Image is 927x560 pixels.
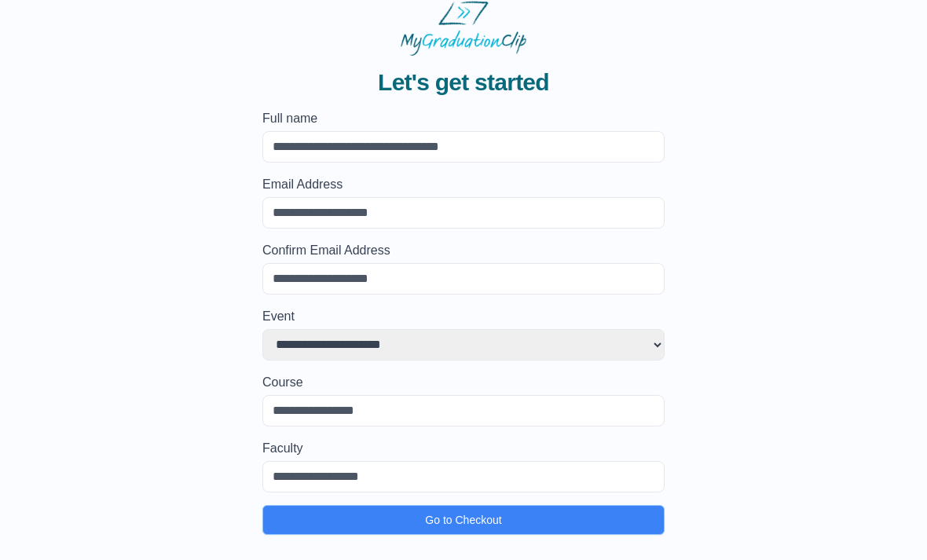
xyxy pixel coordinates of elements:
[262,505,665,535] button: Go to Checkout
[262,241,665,260] label: Confirm Email Address
[378,68,549,97] span: Let's get started
[262,175,665,194] label: Email Address
[262,439,665,458] label: Faculty
[401,1,526,56] img: MyGraduationClip
[262,373,665,392] label: Course
[262,109,665,128] label: Full name
[262,307,665,326] label: Event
